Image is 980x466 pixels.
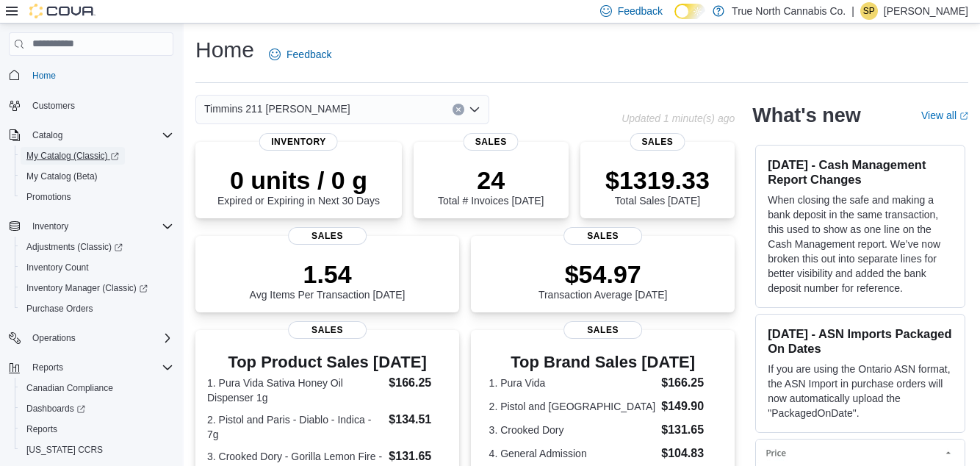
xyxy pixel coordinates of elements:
[207,376,383,405] dt: 1. Pura Vida Sativa Honey Oil Dispenser 1g
[389,448,447,465] dd: $131.65
[26,382,113,394] span: Canadian Compliance
[26,67,62,85] a: Home
[288,227,367,245] span: Sales
[3,216,179,237] button: Inventory
[21,420,63,438] a: Reports
[21,238,129,256] a: Adjustments (Classic)
[453,104,464,115] button: Clear input
[768,193,953,295] p: When closing the safe and making a bank deposit in the same transaction, this used to show as one...
[26,329,82,347] button: Operations
[884,2,968,20] p: [PERSON_NAME]
[21,259,173,276] span: Inventory Count
[26,126,68,144] button: Catalog
[15,187,179,207] button: Promotions
[21,238,173,256] span: Adjustments (Classic)
[26,262,89,273] span: Inventory Count
[15,398,179,419] a: Dashboards
[288,321,367,339] span: Sales
[26,218,74,235] button: Inventory
[32,100,75,112] span: Customers
[15,278,179,298] a: Inventory Manager (Classic)
[621,112,735,124] p: Updated 1 minute(s) ago
[32,221,68,232] span: Inventory
[674,4,705,19] input: Dark Mode
[674,19,675,20] span: Dark Mode
[21,147,125,165] a: My Catalog (Classic)
[389,374,447,392] dd: $166.25
[26,329,173,347] span: Operations
[15,419,179,440] button: Reports
[259,133,338,151] span: Inventory
[605,165,710,207] div: Total Sales [DATE]
[21,168,173,185] span: My Catalog (Beta)
[21,441,173,459] span: Washington CCRS
[21,279,173,297] span: Inventory Manager (Classic)
[921,110,968,121] a: View allExternal link
[469,104,480,115] button: Open list of options
[26,191,71,203] span: Promotions
[26,303,93,315] span: Purchase Orders
[15,298,179,319] button: Purchase Orders
[21,400,173,417] span: Dashboards
[26,403,85,415] span: Dashboards
[26,97,81,115] a: Customers
[3,95,179,116] button: Customers
[3,125,179,146] button: Catalog
[26,126,173,144] span: Catalog
[250,259,406,289] p: 1.54
[438,165,544,195] p: 24
[32,70,56,82] span: Home
[32,129,62,141] span: Catalog
[21,188,77,206] a: Promotions
[538,259,668,301] div: Transaction Average [DATE]
[752,104,860,127] h2: What's new
[21,441,109,459] a: [US_STATE] CCRS
[207,354,447,371] h3: Top Product Sales [DATE]
[732,2,846,20] p: True North Cannabis Co.
[21,400,91,417] a: Dashboards
[630,133,685,151] span: Sales
[863,2,875,20] span: SP
[661,421,717,439] dd: $131.65
[618,4,663,18] span: Feedback
[489,376,656,390] dt: 1. Pura Vida
[195,35,254,65] h1: Home
[263,40,337,69] a: Feedback
[217,165,380,207] div: Expired or Expiring in Next 30 Days
[959,112,968,121] svg: External link
[26,241,123,253] span: Adjustments (Classic)
[563,227,643,245] span: Sales
[26,171,98,182] span: My Catalog (Beta)
[204,100,350,118] span: Timmins 211 [PERSON_NAME]
[489,399,656,414] dt: 2. Pistol and [GEOGRAPHIC_DATA]
[15,257,179,278] button: Inventory Count
[563,321,643,339] span: Sales
[538,259,668,289] p: $54.97
[217,165,380,195] p: 0 units / 0 g
[464,133,519,151] span: Sales
[661,374,717,392] dd: $166.25
[21,379,173,397] span: Canadian Compliance
[26,359,69,376] button: Reports
[29,4,96,18] img: Cova
[207,412,383,442] dt: 2. Pistol and Paris - Diablo - Indica - 7g
[26,359,173,376] span: Reports
[15,166,179,187] button: My Catalog (Beta)
[287,47,331,62] span: Feedback
[851,2,854,20] p: |
[768,326,953,356] h3: [DATE] - ASN Imports Packaged On Dates
[21,168,104,185] a: My Catalog (Beta)
[26,96,173,115] span: Customers
[860,2,878,20] div: Sarah Pieterse
[389,411,447,429] dd: $134.51
[21,300,173,318] span: Purchase Orders
[661,398,717,415] dd: $149.90
[26,444,103,456] span: [US_STATE] CCRS
[21,300,99,318] a: Purchase Orders
[21,147,173,165] span: My Catalog (Classic)
[21,279,154,297] a: Inventory Manager (Classic)
[3,328,179,348] button: Operations
[26,66,173,85] span: Home
[15,440,179,460] button: [US_STATE] CCRS
[21,259,95,276] a: Inventory Count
